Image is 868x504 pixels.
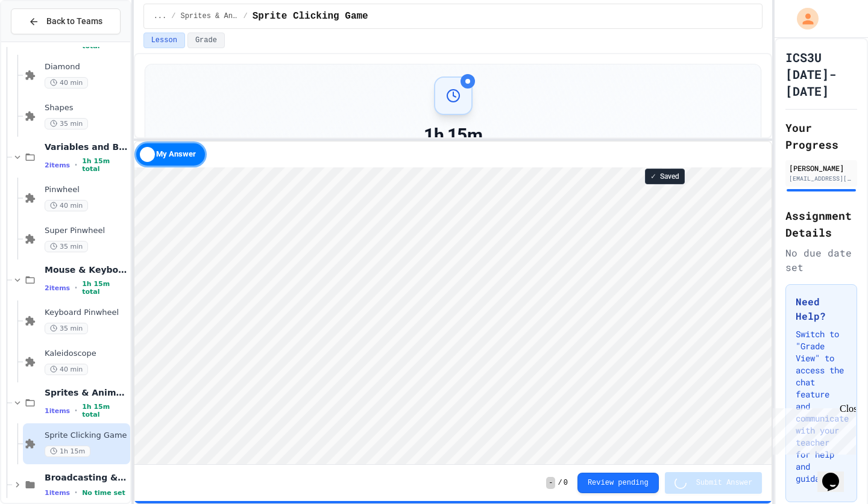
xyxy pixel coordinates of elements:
span: Submit Answer [696,478,753,488]
button: Lesson [143,33,185,48]
span: 1h 15m total [82,280,128,296]
span: / [171,11,175,21]
span: 35 min [45,118,88,129]
span: 40 min [45,200,88,211]
span: Pinwheel [45,185,128,195]
div: My Account [784,5,822,33]
span: - [546,477,555,489]
button: Grade [187,33,225,48]
p: Switch to "Grade View" to access the chat feature and communicate with your teacher for help and ... [796,328,847,485]
span: 1h 15m [45,446,90,457]
span: Mouse & Keyboard [45,264,128,275]
button: Review pending [577,473,659,493]
span: 1h 15m total [82,157,128,173]
div: [EMAIL_ADDRESS][DOMAIN_NAME] [789,174,854,183]
div: No due date set [785,246,857,275]
div: 1h 15m [407,125,498,146]
span: Broadcasting & Cloning [45,472,128,483]
span: 1 items [45,407,70,415]
span: / [558,478,562,488]
span: 0 [564,478,568,488]
span: 40 min [45,364,88,375]
span: / [243,11,247,21]
span: 35 min [45,323,88,334]
span: Diamond [45,62,128,72]
span: Saved [660,172,679,181]
span: Keyboard Pinwheel [45,308,128,318]
div: [PERSON_NAME] [789,163,854,173]
span: 2 items [45,161,70,169]
span: Sprite Clicking Game [45,431,128,441]
span: 1 items [45,489,70,497]
span: Sprites & Animation [45,387,128,398]
span: Variables and Blocks [45,142,128,152]
h2: Assignment Details [785,207,857,241]
span: ✓ [650,172,656,181]
iframe: chat widget [768,403,856,455]
h2: Your Progress [785,119,857,153]
h3: Need Help? [796,294,847,323]
span: ... [154,11,167,21]
span: Sprites & Animation [180,11,238,21]
span: Kaleidoscope [45,349,128,359]
span: No time set [82,489,125,497]
span: • [75,283,77,293]
span: Super Pinwheel [45,226,128,236]
iframe: Snap! Programming Environment [134,167,772,464]
div: Chat with us now!Close [5,5,83,76]
iframe: chat widget [817,456,856,492]
span: 2 items [45,284,70,292]
span: Shapes [45,103,128,113]
span: • [75,488,77,497]
span: 35 min [45,241,88,252]
span: • [75,160,77,170]
span: 1h 15m total [82,403,128,418]
span: Sprite Clicking Game [253,9,368,23]
span: Back to Teams [46,15,102,28]
h1: ICS3U [DATE]-[DATE] [785,49,857,99]
span: 40 min [45,77,88,89]
span: • [75,406,77,415]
